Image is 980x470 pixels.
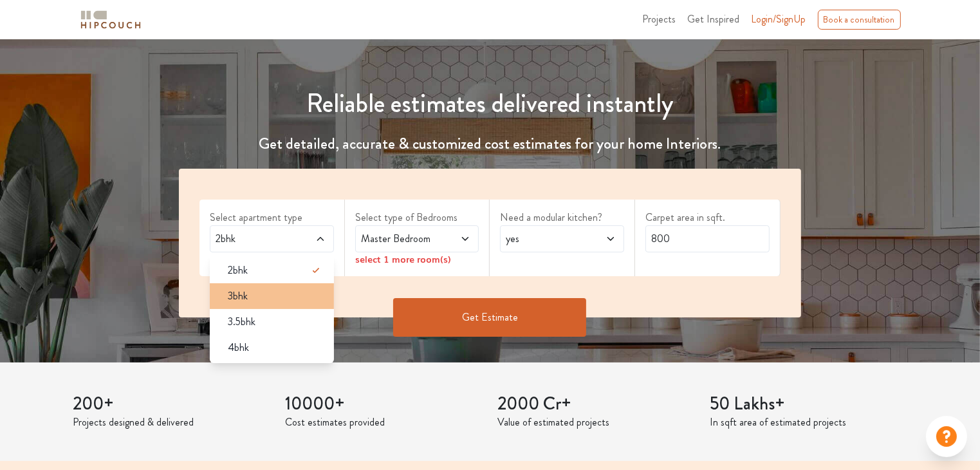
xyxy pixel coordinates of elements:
span: Master Bedroom [358,231,443,247]
p: Cost estimates provided [286,415,483,430]
label: Need a modular kitchen? [500,210,624,225]
span: 2bhk [228,263,248,278]
input: Enter area sqft [645,225,770,252]
h3: 50 Lakhs+ [710,393,907,415]
span: Login/SignUp [752,12,806,26]
span: 4bhk [228,340,249,355]
label: Select type of Bedrooms [355,210,479,225]
p: Projects designed & delivered [73,415,270,430]
span: yes [503,231,587,247]
span: Projects [643,12,676,26]
p: Value of estimated projects [498,415,695,430]
h3: 10000+ [286,393,483,415]
span: 2bhk [213,231,297,247]
h4: Get detailed, accurate & customized cost estimates for your home Interiors. [171,135,809,153]
span: logo-horizontal.svg [79,5,143,34]
h3: 200+ [73,393,270,415]
span: 3bhk [228,288,248,304]
h3: 2000 Cr+ [498,393,695,415]
div: Book a consultation [818,10,901,30]
label: Carpet area in sqft. [645,210,770,225]
span: 3.5bhk [228,314,255,330]
span: Get Inspired [688,12,740,26]
p: In sqft area of estimated projects [710,415,907,430]
label: Select apartment type [210,210,334,225]
div: select 1 more room(s) [355,252,479,266]
img: logo-horizontal.svg [79,8,143,31]
h1: Reliable estimates delivered instantly [171,88,809,119]
button: Get Estimate [393,298,586,337]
